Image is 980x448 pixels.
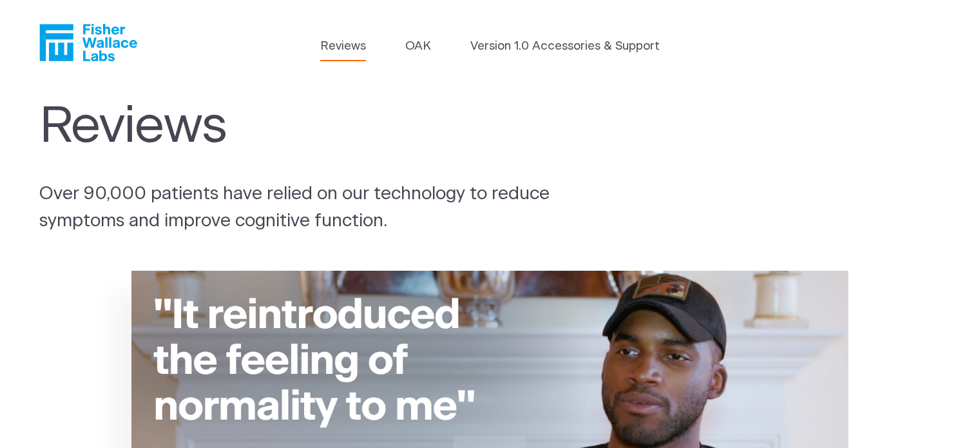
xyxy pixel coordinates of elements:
p: Over 90,000 patients have relied on our technology to reduce symptoms and improve cognitive funct... [39,181,602,235]
a: OAK [405,37,431,55]
h1: Reviews [39,97,575,157]
a: Reviews [320,37,366,55]
a: Version 1.0 Accessories & Support [470,37,660,55]
a: Fisher Wallace [39,24,137,61]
